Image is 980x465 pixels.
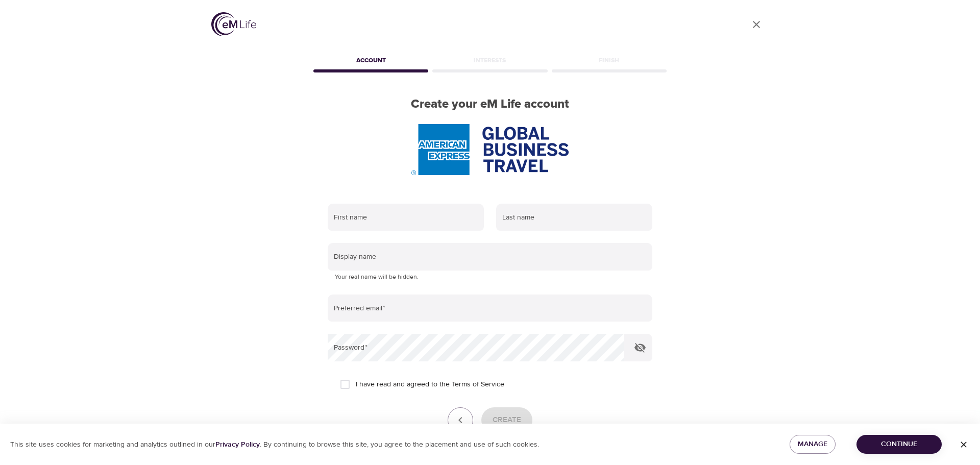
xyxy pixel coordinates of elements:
p: Your real name will be hidden. [335,272,645,282]
a: Privacy Policy [215,440,260,449]
span: Continue [865,438,934,451]
button: Continue [856,435,942,454]
img: logo [211,12,256,36]
button: Manage [790,435,836,454]
a: close [744,12,769,37]
img: AmEx%20GBT%20logo.png [411,124,569,175]
span: Manage [798,438,827,451]
span: I have read and agreed to the [356,379,504,390]
h2: Create your eM Life account [311,97,669,112]
a: Terms of Service [452,379,504,390]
